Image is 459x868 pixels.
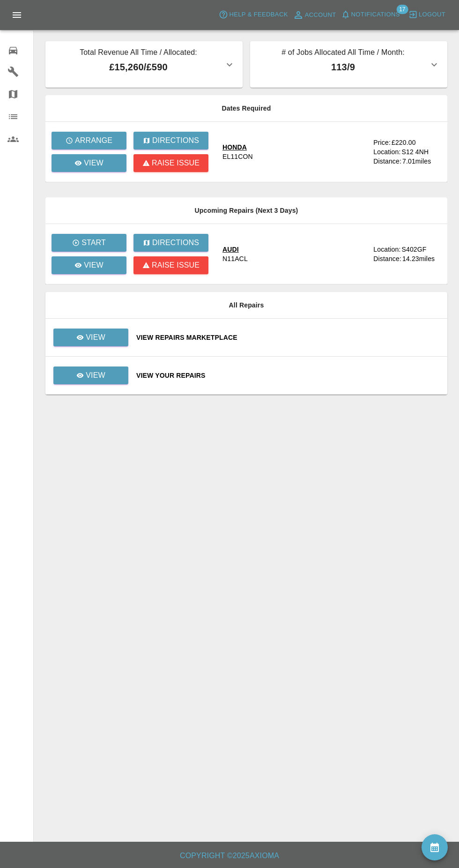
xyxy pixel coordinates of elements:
[373,245,440,263] a: Location:S402GFDistance:14.23miles
[402,254,440,263] div: 14.23 miles
[6,4,28,26] button: Open drawer
[152,237,199,248] p: Directions
[133,234,208,252] button: Directions
[7,849,452,862] h6: Copyright © 2025 Axioma
[152,157,200,169] p: Raise issue
[396,5,408,14] span: 17
[401,147,429,157] div: S12 4NH
[222,245,366,263] a: AUDIN11ACL
[406,7,448,22] button: Logout
[45,292,447,319] th: All Repairs
[53,47,224,60] p: Total Revenue All Time / Allocated:
[84,157,104,169] p: View
[45,41,243,88] button: Total Revenue All Time / Allocated:£15,260/£590
[419,9,445,20] span: Logout
[53,60,224,74] p: £15,260 / £590
[84,260,104,271] p: View
[152,260,200,271] p: Raise issue
[133,256,208,274] button: Raise issue
[422,834,448,861] button: availability
[222,245,248,254] div: AUDI
[222,254,248,263] div: N11ACL
[152,135,199,146] p: Directions
[373,147,400,157] div: Location:
[133,132,208,150] button: Directions
[75,135,112,146] p: Arrange
[52,132,126,150] button: Arrange
[53,371,129,379] a: View
[258,47,429,60] p: # of Jobs Allocated All Time / Month:
[351,9,400,20] span: Notifications
[373,254,401,263] div: Distance:
[52,234,126,252] button: Start
[216,7,290,22] button: Help & Feedback
[86,370,105,381] p: View
[250,41,447,88] button: # of Jobs Allocated All Time / Month:113/9
[305,10,336,21] span: Account
[53,367,128,384] a: View
[401,245,426,254] div: S402GF
[339,7,402,22] button: Notifications
[402,157,440,166] div: 7.01 miles
[53,333,129,341] a: View
[52,256,126,274] a: View
[136,333,440,342] a: View Repairs Marketplace
[222,152,253,161] div: EL11CON
[222,142,366,161] a: HONDAEL11CON
[136,371,440,380] a: View Your Repairs
[52,154,126,172] a: View
[373,245,400,254] div: Location:
[86,332,105,343] p: View
[290,7,339,22] a: Account
[45,95,447,122] th: Dates Required
[229,9,288,20] span: Help & Feedback
[373,138,391,147] div: Price:
[258,60,429,74] p: 113 / 9
[222,142,253,152] div: HONDA
[373,138,440,166] a: Price:£220.00Location:S12 4NHDistance:7.01miles
[53,329,128,346] a: View
[133,154,208,172] button: Raise issue
[373,157,401,166] div: Distance:
[81,237,106,248] p: Start
[392,138,416,147] div: £220.00
[45,197,447,224] th: Upcoming Repairs (Next 3 Days)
